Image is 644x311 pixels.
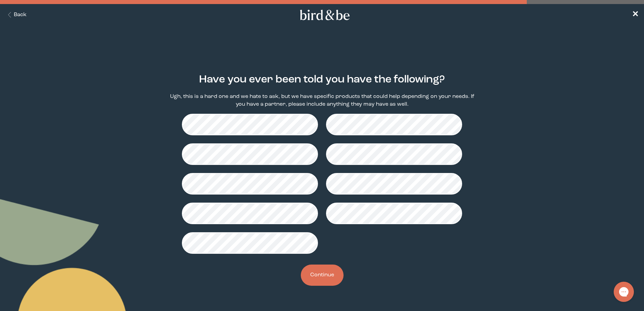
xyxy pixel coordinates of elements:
span: ✕ [632,11,639,19]
p: Ugh, this is a hard one and we hate to ask, but we have specific products that could help dependi... [166,93,478,108]
a: ✕ [632,9,639,21]
button: Continue [301,265,344,286]
iframe: Gorgias live chat messenger [610,279,637,304]
button: Back Button [5,11,27,19]
h2: Have you ever been told you have the following? [199,72,445,88]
